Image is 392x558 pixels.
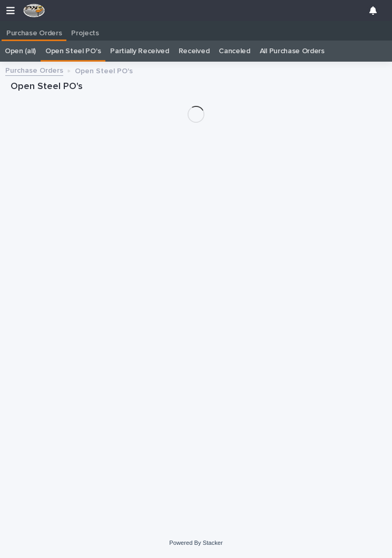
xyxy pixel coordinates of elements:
a: Purchase Orders [5,64,63,76]
img: F4NWVRlRhyjtPQOJfFs5 [23,4,45,17]
a: Partially Received [110,41,169,62]
a: Powered By Stacker [169,540,222,546]
a: Open Steel PO's [45,41,101,62]
a: Projects [66,21,104,41]
a: Purchase Orders [2,21,66,40]
a: Received [179,41,210,62]
a: Open (all) [5,41,36,62]
h1: Open Steel PO's [11,81,381,93]
p: Projects [71,21,99,38]
p: Purchase Orders [6,21,62,38]
a: Canceled [219,41,250,62]
p: Open Steel PO's [75,64,133,76]
a: All Purchase Orders [260,41,325,62]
